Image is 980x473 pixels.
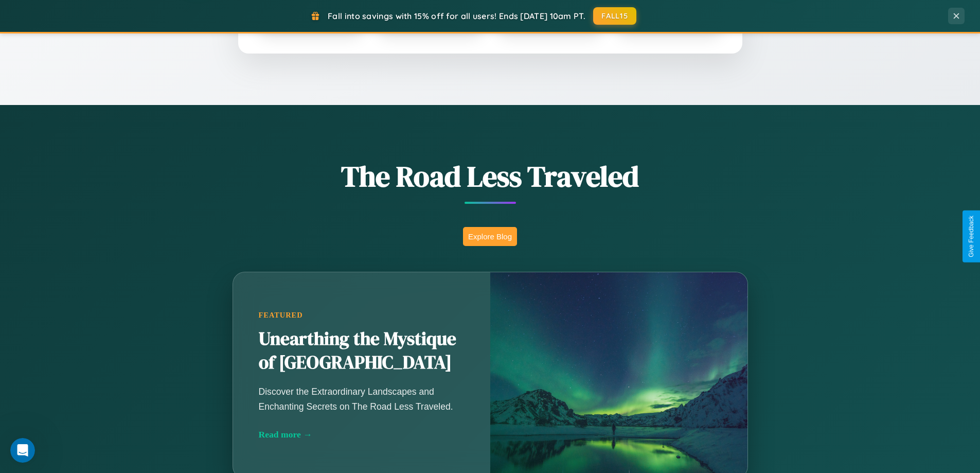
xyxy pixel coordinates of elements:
p: Discover the Extraordinary Landscapes and Enchanting Secrets on The Road Less Traveled. [259,384,465,413]
div: Featured [259,311,465,320]
button: FALL15 [593,7,636,25]
h2: Unearthing the Mystique of [GEOGRAPHIC_DATA] [259,327,465,375]
iframe: Intercom live chat [10,438,35,463]
button: Explore Blog [463,227,517,246]
div: Give Feedback [968,216,975,257]
span: Fall into savings with 15% off for all users! Ends [DATE] 10am PT. [328,11,585,21]
div: Read more → [259,429,465,440]
h1: The Road Less Traveled [182,156,799,196]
